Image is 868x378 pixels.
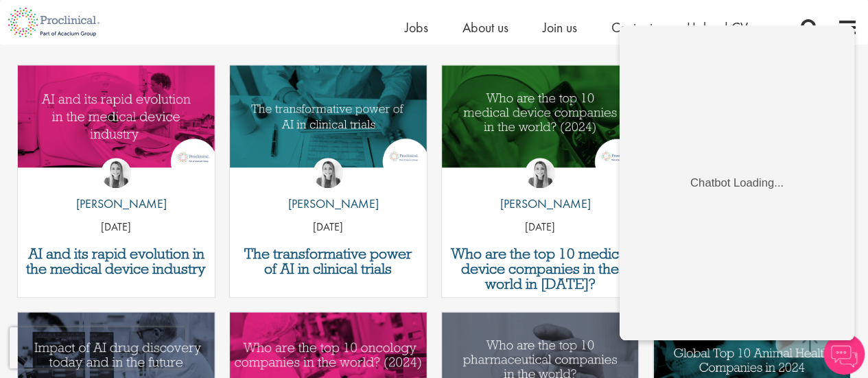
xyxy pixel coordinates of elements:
img: The Transformative Power of AI in Clinical Trials | Proclinical [230,65,427,167]
a: The transformative power of AI in clinical trials [237,246,420,276]
img: AI and Its Impact on the Medical Device Industry | Proclinical [18,65,215,167]
a: Hannah Burke [PERSON_NAME] [66,158,167,220]
p: [PERSON_NAME] [489,195,590,213]
a: Link to a post [230,65,427,187]
img: Chatbot [823,333,865,375]
a: Jobs [405,19,428,36]
a: Contact [611,19,653,36]
a: Who are the top 10 medical device companies in the world in [DATE]? [449,246,632,292]
a: Link to a post [18,65,215,187]
iframe: reCAPTCHA [10,327,185,368]
img: Hannah Burke [313,158,343,188]
a: Hannah Burke [PERSON_NAME] [489,158,590,220]
img: Hannah Burke [525,158,555,188]
a: Link to a post [442,65,639,187]
a: AI and its rapid evolution in the medical device industry [25,246,208,276]
a: Hannah Burke [PERSON_NAME] [278,158,379,220]
p: [DATE] [230,220,427,235]
p: [DATE] [18,220,215,235]
a: Join us [543,19,577,36]
p: [DATE] [442,220,639,235]
p: [PERSON_NAME] [278,195,379,213]
p: [PERSON_NAME] [66,195,167,213]
a: About us [462,19,508,36]
img: Hannah Burke [101,158,131,188]
a: Upload CV [687,19,748,36]
div: Chatbot Loading... [76,163,177,178]
img: Top 10 Medical Device Companies 2024 [442,65,639,167]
